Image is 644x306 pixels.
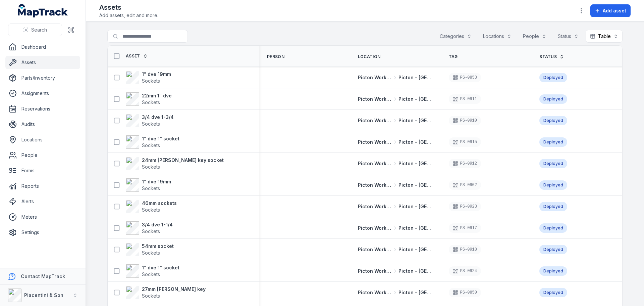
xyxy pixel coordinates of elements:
[126,286,206,299] a: 27mm [PERSON_NAME] keySockets
[142,185,160,191] span: Sockets
[18,4,68,17] a: MapTrack
[539,202,567,211] div: Deployed
[5,226,80,239] a: Settings
[539,288,567,297] div: Deployed
[21,273,65,279] strong: Contact MapTrack
[5,133,80,146] a: Locations
[24,292,63,298] strong: Piacentini & Son
[449,54,458,59] span: Tag
[358,268,392,274] span: Picton Workshops & Bays
[449,245,481,254] div: PS-0918
[5,87,80,100] a: Assignments
[358,182,392,188] span: Picton Workshops & Bays
[590,4,631,17] button: Add asset
[358,225,433,231] a: Picton Workshops & BaysPicton - [GEOGRAPHIC_DATA]
[8,24,62,36] button: Search
[358,96,392,102] span: Picton Workshops & Bays
[358,289,392,296] span: Picton Workshops & Bays
[358,289,433,296] a: Picton Workshops & BaysPicton - [GEOGRAPHIC_DATA]
[5,102,80,116] a: Reservations
[553,30,583,43] button: Status
[126,53,148,59] a: Asset
[398,117,432,124] span: Picton - [GEOGRAPHIC_DATA]
[449,223,481,233] div: PS-0917
[142,164,160,170] span: Sockets
[142,71,171,78] strong: 1” dve 19mm
[5,179,80,193] a: Reports
[398,182,432,188] span: Picton - [GEOGRAPHIC_DATA]
[142,221,173,228] strong: 3/4 dve 1-1/4
[358,96,433,102] a: Picton Workshops & BaysPicton - [GEOGRAPHIC_DATA]
[99,12,158,19] span: Add assets, edit and more.
[99,3,158,12] h2: Assets
[142,92,172,99] strong: 22mm 1” dve
[358,139,433,145] a: Picton Workshops & BaysPicton - [GEOGRAPHIC_DATA]
[398,289,432,296] span: Picton - [GEOGRAPHIC_DATA]
[142,250,160,256] span: Sockets
[539,137,567,147] div: Deployed
[126,114,174,127] a: 3/4 dve 1-3/4Sockets
[539,94,567,104] div: Deployed
[449,94,481,104] div: PS-0911
[398,160,432,167] span: Picton - [GEOGRAPHIC_DATA]
[358,246,433,253] a: Picton Workshops & BaysPicton - [GEOGRAPHIC_DATA]
[449,266,481,276] div: PS-0924
[449,159,481,168] div: PS-0912
[358,268,433,274] a: Picton Workshops & BaysPicton - [GEOGRAPHIC_DATA]
[398,246,432,253] span: Picton - [GEOGRAPHIC_DATA]
[539,54,557,59] span: Status
[142,271,160,277] span: Sockets
[358,203,392,210] span: Picton Workshops & Bays
[358,74,433,81] a: Picton Workshops & BaysPicton - [GEOGRAPHIC_DATA]
[358,182,433,188] a: Picton Workshops & BaysPicton - [GEOGRAPHIC_DATA]
[449,137,481,147] div: PS-0915
[358,225,392,231] span: Picton Workshops & Bays
[142,228,160,234] span: Sockets
[398,268,432,274] span: Picton - [GEOGRAPHIC_DATA]
[358,117,433,124] a: Picton Workshops & BaysPicton - [GEOGRAPHIC_DATA]
[449,116,481,125] div: PS-0910
[5,148,80,162] a: People
[267,54,284,59] span: Person
[539,223,567,233] div: Deployed
[126,221,173,235] a: 3/4 dve 1-1/4Sockets
[358,139,392,145] span: Picton Workshops & Bays
[539,245,567,254] div: Deployed
[142,293,160,299] span: Sockets
[358,74,392,81] span: Picton Workshops & Bays
[31,27,47,33] span: Search
[126,71,171,84] a: 1” dve 19mmSockets
[449,288,481,297] div: PS-0850
[126,178,171,192] a: 1” dve 19mmSockets
[142,135,179,142] strong: 1” dve 1” socket
[5,56,80,69] a: Assets
[142,114,174,121] strong: 3/4 dve 1-3/4
[449,202,481,211] div: PS-0923
[398,96,432,102] span: Picton - [GEOGRAPHIC_DATA]
[358,117,392,124] span: Picton Workshops & Bays
[358,160,433,167] a: Picton Workshops & BaysPicton - [GEOGRAPHIC_DATA]
[142,121,160,127] span: Sockets
[519,30,551,43] button: People
[126,264,179,278] a: 1” dve 1” socketSockets
[603,7,626,14] span: Add asset
[539,54,564,59] a: Status
[398,203,432,210] span: Picton - [GEOGRAPHIC_DATA]
[5,40,80,54] a: Dashboard
[358,246,392,253] span: Picton Workshops & Bays
[586,30,623,43] button: Table
[398,139,432,145] span: Picton - [GEOGRAPHIC_DATA]
[398,74,432,81] span: Picton - [GEOGRAPHIC_DATA]
[142,157,224,164] strong: 24mm [PERSON_NAME] key socket
[126,157,224,170] a: 24mm [PERSON_NAME] key socketSockets
[142,178,171,185] strong: 1” dve 19mm
[398,225,432,231] span: Picton - [GEOGRAPHIC_DATA]
[5,118,80,131] a: Audits
[142,99,160,105] span: Sockets
[142,200,177,207] strong: 46mm sockets
[539,159,567,168] div: Deployed
[126,243,174,256] a: 54mm socketSockets
[539,180,567,190] div: Deployed
[142,286,206,293] strong: 27mm [PERSON_NAME] key
[539,116,567,125] div: Deployed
